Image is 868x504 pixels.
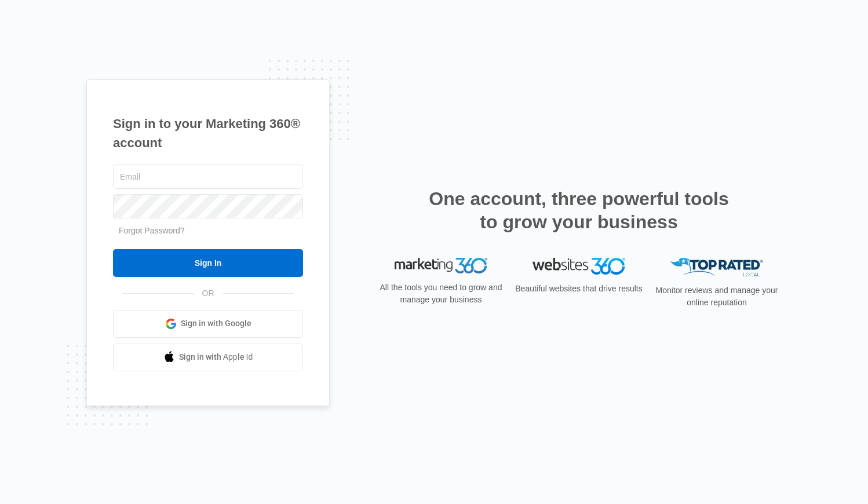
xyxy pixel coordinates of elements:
[533,258,625,275] img: Websites 360
[652,284,782,309] p: Monitor reviews and manage your online reputation
[113,344,303,371] a: Sign in with Apple Id
[113,249,303,277] input: Sign In
[194,287,223,300] span: OR
[670,258,763,277] img: Top Rated Local
[181,317,251,330] span: Sign in with Google
[395,258,487,274] img: Marketing 360
[113,114,303,152] h1: Sign in to your Marketing 360® account
[425,187,732,233] h2: One account, three powerful tools to grow your business
[179,351,253,363] span: Sign in with Apple Id
[376,282,506,306] p: All the tools you need to grow and manage your business
[514,283,644,295] p: Beautiful websites that drive results
[113,165,303,189] input: Email
[113,310,303,338] a: Sign in with Google
[119,226,185,235] a: Forgot Password?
